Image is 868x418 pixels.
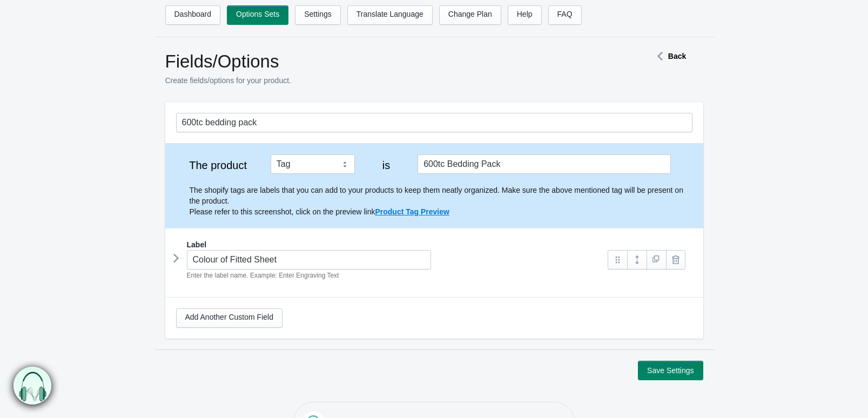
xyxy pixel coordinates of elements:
[652,52,686,60] a: Back
[295,5,341,25] a: Settings
[176,113,692,132] input: General Options Set
[638,361,703,380] button: Save Settings
[165,75,614,86] p: Create fields/options for your product.
[187,239,207,250] label: Label
[508,5,542,25] a: Help
[375,207,449,216] a: Product Tag Preview
[187,272,339,279] em: Enter the label name. Example: Enter Engraving Text
[176,160,260,171] label: The product
[176,308,282,328] a: Add Another Custom Field
[347,5,433,25] a: Translate Language
[227,5,288,25] a: Options Sets
[165,5,221,25] a: Dashboard
[548,5,582,25] a: FAQ
[439,5,501,25] a: Change Plan
[165,51,614,72] h1: Fields/Options
[190,185,692,217] p: The shopify tags are labels that you can add to your products to keep them neatly organized. Make...
[14,367,51,404] img: bxm.png
[365,160,407,171] label: is
[668,52,686,60] strong: Back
